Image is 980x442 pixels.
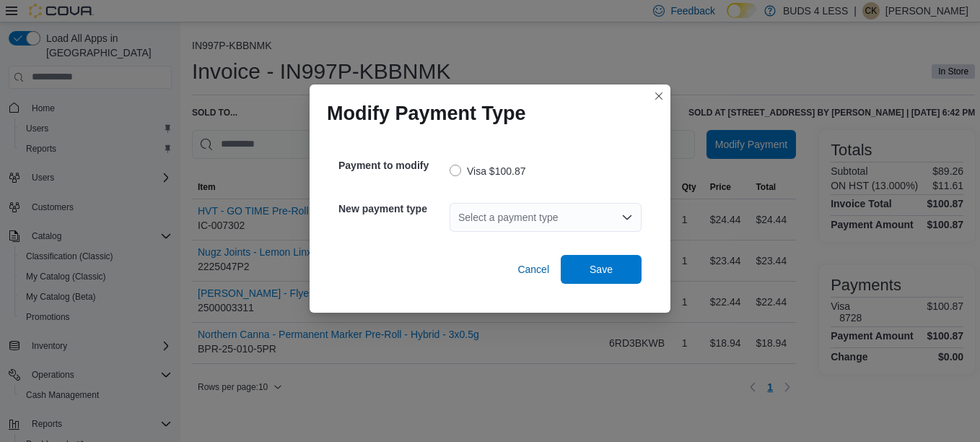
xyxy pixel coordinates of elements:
button: Cancel [512,255,555,284]
h5: New payment type [338,194,447,223]
button: Save [561,255,642,284]
button: Open list of options [621,212,633,223]
label: Visa $100.87 [450,162,525,180]
span: Save [590,262,613,277]
h1: Modify Payment Type [327,102,526,125]
span: Cancel [517,262,549,277]
h5: Payment to modify [338,151,447,180]
input: Accessible screen reader label [458,209,460,226]
button: Closes this modal window [650,87,668,105]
